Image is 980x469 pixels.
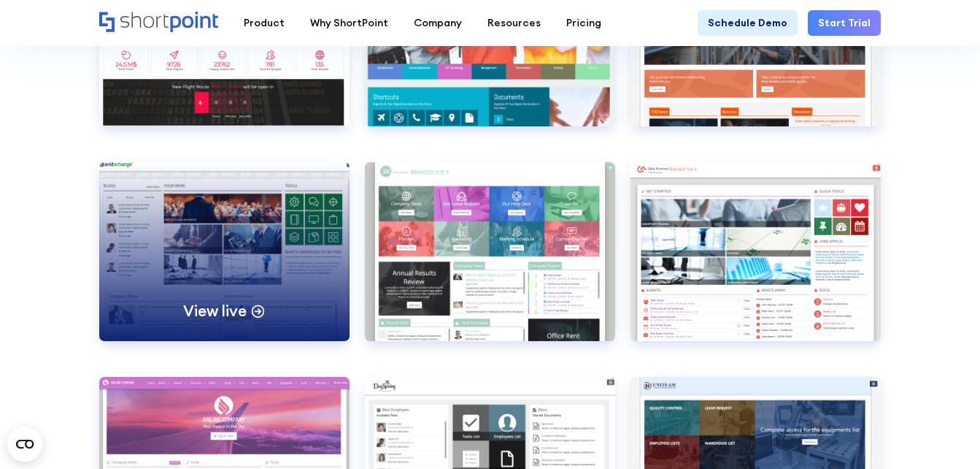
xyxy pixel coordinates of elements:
p: View live [183,301,246,321]
a: Product [231,10,297,36]
div: Company [414,15,462,31]
a: Branded Site 5 [365,162,615,362]
a: Pricing [553,10,614,36]
div: Why ShortPoint [310,15,388,31]
a: Start Trial [808,10,881,36]
a: Branded Site 6 [630,162,881,362]
a: Why ShortPoint [297,10,401,36]
a: Company [401,10,474,36]
div: Pricing [566,15,601,31]
div: Product [244,15,285,31]
div: Resources [487,15,541,31]
a: Branded Site 4View live [99,162,350,362]
button: Open CMP widget [7,427,42,462]
a: Home [99,12,218,34]
a: Resources [474,10,553,36]
a: Schedule Demo [698,10,798,36]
